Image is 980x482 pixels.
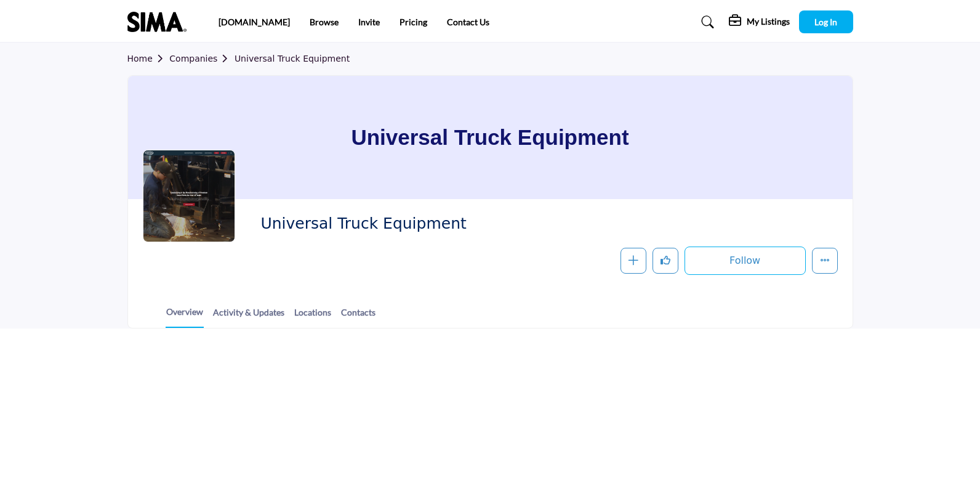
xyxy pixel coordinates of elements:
[729,15,790,30] div: My Listings
[351,76,629,199] h1: Universal Truck Equipment
[294,306,332,327] a: Locations
[260,214,538,234] span: Universal Truck Equipment
[310,17,339,27] a: Browse
[447,17,489,27] a: Contact Us
[358,17,380,27] a: Invite
[747,16,790,27] h5: My Listings
[689,12,722,32] a: Search
[219,17,290,27] a: [DOMAIN_NAME]
[212,306,285,327] a: Activity & Updates
[169,54,235,63] a: Companies
[812,248,838,274] button: More details
[400,17,427,27] a: Pricing
[127,12,193,32] img: site Logo
[653,248,678,274] button: Like
[235,54,350,63] a: Universal Truck Equipment
[685,247,806,275] button: Follow
[340,306,376,327] a: Contacts
[166,305,204,328] a: Overview
[799,10,853,33] button: Log In
[127,54,170,63] a: Home
[814,17,837,27] span: Log In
